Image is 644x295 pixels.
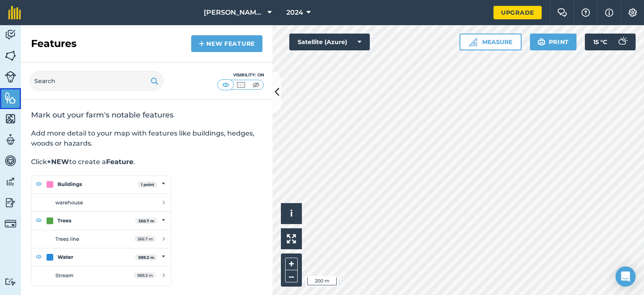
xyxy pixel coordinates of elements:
[285,270,298,282] button: –
[593,34,607,50] span: 15 ° C
[5,112,16,125] img: svg+xml;base64,PHN2ZyB4bWxucz0iaHR0cDovL3d3dy53My5vcmcvMjAwMC9zdmciIHdpZHRoPSI1NiIgaGVpZ2h0PSI2MC...
[29,71,164,91] input: Search
[289,34,370,50] button: Satellite (Azure)
[251,81,261,89] img: svg+xml;base64,PHN2ZyB4bWxucz0iaHR0cDovL3d3dy53My5vcmcvMjAwMC9zdmciIHdpZHRoPSI1MCIgaGVpZ2h0PSI0MC...
[614,34,631,50] img: svg+xml;base64,PD94bWwgdmVyc2lvbj0iMS4wIiBlbmNvZGluZz0idXRmLTgiPz4KPCEtLSBHZW5lcmF0b3I6IEFkb2JlIE...
[31,128,262,149] p: Add more detail to your map with features like buildings, hedges, woods or hazards.
[557,8,567,17] img: Two speech bubbles overlapping with the left bubble in the forefront
[628,8,638,17] img: A cog icon
[5,196,16,209] img: svg+xml;base64,PD94bWwgdmVyc2lvbj0iMS4wIiBlbmNvZGluZz0idXRmLTgiPz4KPCEtLSBHZW5lcmF0b3I6IEFkb2JlIE...
[530,34,577,50] button: Print
[290,208,293,219] span: i
[5,278,16,286] img: svg+xml;base64,PD94bWwgdmVyc2lvbj0iMS4wIiBlbmNvZGluZz0idXRmLTgiPz4KPCEtLSBHZW5lcmF0b3I6IEFkb2JlIE...
[538,37,545,47] img: svg+xml;base64,PHN2ZyB4bWxucz0iaHR0cDovL3d3dy53My5vcmcvMjAwMC9zdmciIHdpZHRoPSIxOSIgaGVpZ2h0PSIyNC...
[236,81,246,89] img: svg+xml;base64,PHN2ZyB4bWxucz0iaHR0cDovL3d3dy53My5vcmcvMjAwMC9zdmciIHdpZHRoPSI1MCIgaGVpZ2h0PSI0MC...
[217,72,264,78] div: Visibility: On
[5,29,16,41] img: svg+xml;base64,PD94bWwgdmVyc2lvbj0iMS4wIiBlbmNvZGluZz0idXRmLTgiPz4KPCEtLSBHZW5lcmF0b3I6IEFkb2JlIE...
[460,34,522,50] button: Measure
[585,34,636,50] button: 15 °C
[581,8,591,17] img: A question mark icon
[5,175,16,188] img: svg+xml;base64,PD94bWwgdmVyc2lvbj0iMS4wIiBlbmNvZGluZz0idXRmLTgiPz4KPCEtLSBHZW5lcmF0b3I6IEFkb2JlIE...
[106,158,133,166] strong: Feature
[204,8,264,18] span: [PERSON_NAME] farm
[285,258,298,270] button: +
[47,158,69,166] strong: +NEW
[287,234,296,243] img: Four arrows, one pointing top left, one top right, one bottom right and the last bottom left
[286,8,303,18] span: 2024
[5,91,16,104] img: svg+xml;base64,PHN2ZyB4bWxucz0iaHR0cDovL3d3dy53My5vcmcvMjAwMC9zdmciIHdpZHRoPSI1NiIgaGVpZ2h0PSI2MC...
[151,76,158,86] img: svg+xml;base64,PHN2ZyB4bWxucz0iaHR0cDovL3d3dy53My5vcmcvMjAwMC9zdmciIHdpZHRoPSIxOSIgaGVpZ2h0PSIyNC...
[5,154,16,167] img: svg+xml;base64,PD94bWwgdmVyc2lvbj0iMS4wIiBlbmNvZGluZz0idXRmLTgiPz4KPCEtLSBHZW5lcmF0b3I6IEFkb2JlIE...
[199,39,205,49] img: svg+xml;base64,PHN2ZyB4bWxucz0iaHR0cDovL3d3dy53My5vcmcvMjAwMC9zdmciIHdpZHRoPSIxNCIgaGVpZ2h0PSIyNC...
[221,81,231,89] img: svg+xml;base64,PHN2ZyB4bWxucz0iaHR0cDovL3d3dy53My5vcmcvMjAwMC9zdmciIHdpZHRoPSI1MCIgaGVpZ2h0PSI0MC...
[5,133,16,146] img: svg+xml;base64,PD94bWwgdmVyc2lvbj0iMS4wIiBlbmNvZGluZz0idXRmLTgiPz4KPCEtLSBHZW5lcmF0b3I6IEFkb2JlIE...
[5,71,16,83] img: svg+xml;base64,PD94bWwgdmVyc2lvbj0iMS4wIiBlbmNvZGluZz0idXRmLTgiPz4KPCEtLSBHZW5lcmF0b3I6IEFkb2JlIE...
[469,38,477,46] img: Ruler icon
[605,8,613,18] img: svg+xml;base64,PHN2ZyB4bWxucz0iaHR0cDovL3d3dy53My5vcmcvMjAwMC9zdmciIHdpZHRoPSIxNyIgaGVpZ2h0PSIxNy...
[8,6,21,19] img: fieldmargin Logo
[191,35,262,52] a: New feature
[31,37,77,50] h2: Features
[493,6,542,19] a: Upgrade
[31,157,262,167] p: Click to create a .
[615,266,636,287] div: Open Intercom Messenger
[31,110,262,120] h2: Mark out your farm's notable features
[281,203,302,224] button: i
[5,50,16,62] img: svg+xml;base64,PHN2ZyB4bWxucz0iaHR0cDovL3d3dy53My5vcmcvMjAwMC9zdmciIHdpZHRoPSI1NiIgaGVpZ2h0PSI2MC...
[5,218,16,230] img: svg+xml;base64,PD94bWwgdmVyc2lvbj0iMS4wIiBlbmNvZGluZz0idXRmLTgiPz4KPCEtLSBHZW5lcmF0b3I6IEFkb2JlIE...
